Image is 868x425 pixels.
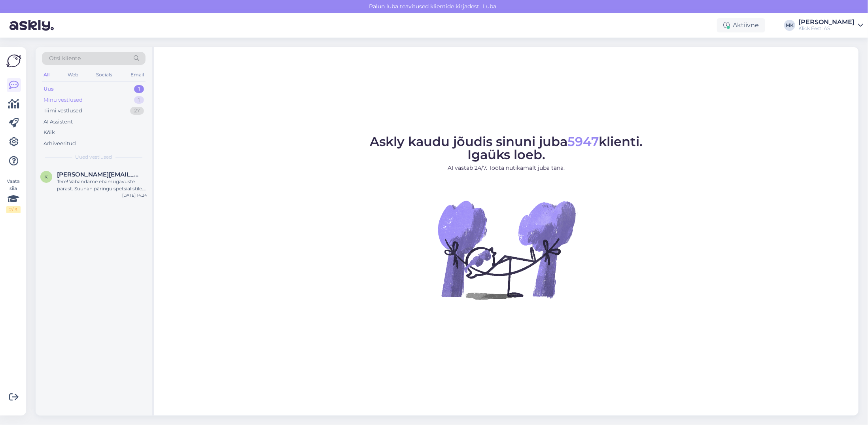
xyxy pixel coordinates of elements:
div: 27 [130,107,144,115]
div: 2 / 3 [6,206,21,213]
span: 5947 [568,134,599,149]
div: All [42,70,51,80]
div: Minu vestlused [43,96,83,104]
div: Aktiivne [717,18,765,32]
span: Askly kaudu jõudis sinuni juba klienti. Igaüks loeb. [370,134,643,162]
div: MK [784,20,795,31]
div: Tiimi vestlused [43,107,82,115]
span: Otsi kliente [49,54,81,63]
a: [PERSON_NAME]Klick Eesti AS [798,19,863,32]
div: Uus [43,85,54,93]
span: Luba [481,3,499,10]
img: Askly Logo [6,53,21,68]
div: Arhiveeritud [43,140,76,148]
img: No Chat active [435,178,578,321]
div: [DATE] 14:24 [122,192,147,198]
div: Klick Eesti AS [798,25,855,32]
div: 1 [134,96,144,104]
div: Kõik [43,129,55,137]
div: Email [129,70,146,80]
span: k [45,174,48,180]
p: AI vastab 24/7. Tööta nutikamalt juba täna. [370,164,643,172]
div: Vaata siia [6,178,21,213]
div: 1 [134,85,144,93]
div: Web [66,70,80,80]
div: Tere! Vabandame ebamugavuste pärast. Suunan päringu spetsialistile. Uurime teie tellimuse #200214... [57,178,147,192]
div: AI Assistent [43,118,73,126]
span: Uued vestlused [76,154,112,161]
div: Socials [95,70,114,80]
span: kerlin.sokolov@outlook.com [57,171,139,178]
div: [PERSON_NAME] [798,19,855,25]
